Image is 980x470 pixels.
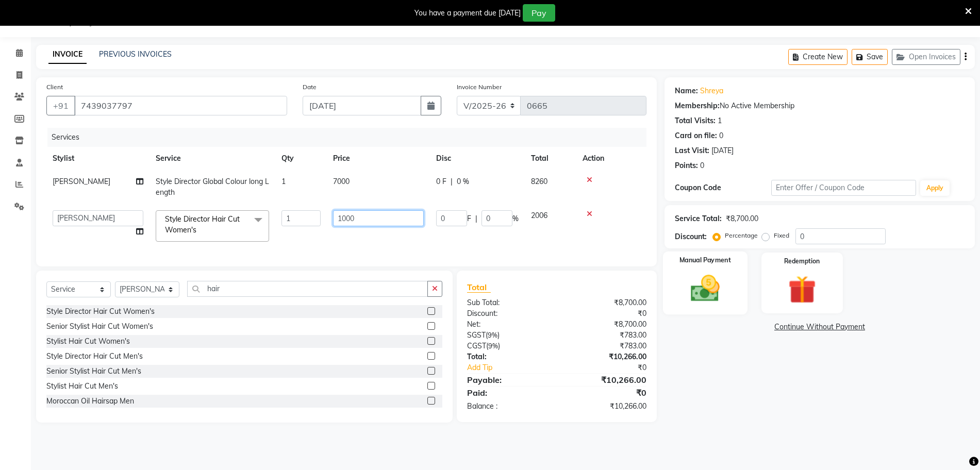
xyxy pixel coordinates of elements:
[675,145,709,156] div: Last Visit:
[784,257,820,266] label: Redemption
[711,145,734,156] div: [DATE]
[475,213,477,224] span: |
[459,330,557,341] div: ( )
[457,176,469,187] span: 0 %
[675,182,771,193] div: Coupon Code
[576,147,646,170] th: Action
[459,341,557,351] div: ( )
[488,331,497,339] span: 9%
[512,213,519,224] span: %
[467,341,486,350] span: CGST
[852,49,888,65] button: Save
[303,82,317,92] label: Date
[920,180,950,196] button: Apply
[459,362,573,373] a: Add Tip
[675,160,698,171] div: Points:
[892,49,960,65] button: Open Invoices
[531,211,547,220] span: 2006
[196,225,201,234] a: x
[459,374,557,386] div: Payable:
[459,308,557,319] div: Discount:
[667,322,973,332] a: Continue Without Payment
[523,4,555,22] button: Pay
[557,401,654,412] div: ₹10,266.00
[726,213,758,224] div: ₹8,700.00
[48,45,87,64] a: INVOICE
[573,362,654,373] div: ₹0
[719,130,723,141] div: 0
[46,336,130,347] div: Stylist Hair Cut Women's
[718,115,722,126] div: 1
[679,256,731,265] label: Manual Payment
[414,8,521,19] div: You have a payment due [DATE]
[557,341,654,351] div: ₹783.00
[700,86,723,96] a: Shreya
[467,330,486,340] span: SGST
[46,147,150,170] th: Stylist
[488,342,498,350] span: 9%
[46,351,143,362] div: Style Director Hair Cut Men's
[436,176,446,187] span: 0 F
[46,82,63,92] label: Client
[525,147,576,170] th: Total
[557,330,654,341] div: ₹783.00
[459,297,557,308] div: Sub Total:
[47,128,654,147] div: Services
[557,374,654,386] div: ₹10,266.00
[53,177,110,186] span: [PERSON_NAME]
[675,100,720,111] div: Membership:
[459,351,557,362] div: Total:
[99,49,172,59] a: PREVIOUS INVOICES
[327,147,430,170] th: Price
[156,177,269,197] span: Style Director Global Colour long Length
[531,177,547,186] span: 8260
[333,177,350,186] span: 7000
[46,396,134,407] div: Moroccan Oil Hairsap Men
[457,82,502,92] label: Invoice Number
[557,297,654,308] div: ₹8,700.00
[682,272,729,305] img: _cash.svg
[275,147,327,170] th: Qty
[467,213,471,224] span: F
[46,96,75,115] button: +91
[459,387,557,399] div: Paid:
[281,177,286,186] span: 1
[557,308,654,319] div: ₹0
[557,387,654,399] div: ₹0
[46,381,118,392] div: Stylist Hair Cut Men's
[675,213,722,224] div: Service Total:
[46,321,153,332] div: Senior Stylist Hair Cut Women's
[675,115,716,126] div: Total Visits:
[430,147,525,170] th: Disc
[150,147,275,170] th: Service
[700,160,704,171] div: 0
[774,231,789,240] label: Fixed
[725,231,758,240] label: Percentage
[46,306,155,317] div: Style Director Hair Cut Women's
[46,366,141,377] div: Senior Stylist Hair Cut Men's
[557,319,654,330] div: ₹8,700.00
[675,100,965,111] div: No Active Membership
[467,282,491,293] span: Total
[74,96,287,115] input: Search by Name/Mobile/Email/Code
[779,272,825,307] img: _gift.svg
[557,351,654,362] div: ₹10,266.00
[675,130,717,141] div: Card on file:
[675,231,707,242] div: Discount:
[771,180,916,196] input: Enter Offer / Coupon Code
[459,401,557,412] div: Balance :
[165,214,240,234] span: Style Director Hair Cut Women's
[459,319,557,330] div: Net:
[788,49,848,65] button: Create New
[187,281,428,297] input: Search or Scan
[451,176,453,187] span: |
[675,86,698,96] div: Name:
